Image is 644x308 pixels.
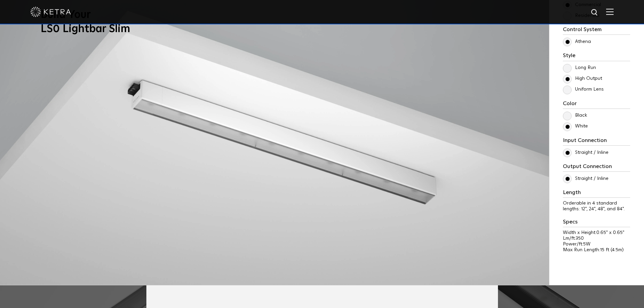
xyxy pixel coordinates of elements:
[563,247,630,253] p: Max Run Length:
[563,176,609,182] label: Straight / Inline
[30,7,71,17] img: ketra-logo-2019-white
[583,242,591,246] span: 5W
[563,65,596,71] label: Long Run
[563,52,630,61] h3: Style
[591,8,599,17] img: search icon
[563,26,630,35] h3: Control System
[596,230,624,235] span: 0.65" x 0.65"
[563,76,602,81] label: High Output
[576,236,584,241] span: 350
[563,219,630,227] h3: Specs
[600,247,624,252] span: 15 ft (4.5m)
[563,230,630,236] p: Width x Height:
[563,39,591,45] label: Athena
[563,241,630,247] p: Power/ft:
[606,8,614,15] img: Hamburger%20Nav.svg
[563,113,587,118] label: Black
[563,236,630,241] p: Lm/ft:
[563,87,604,92] label: Uniform Lens
[563,163,630,172] h3: Output Connection
[563,137,630,146] h3: Input Connection
[563,150,609,156] label: Straight / Inline
[563,100,630,109] h3: Color
[563,201,625,211] span: Orderable in 4 standard lengths: 12", 24", 48", and 84".
[563,189,630,198] h3: Length
[563,123,588,129] label: White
